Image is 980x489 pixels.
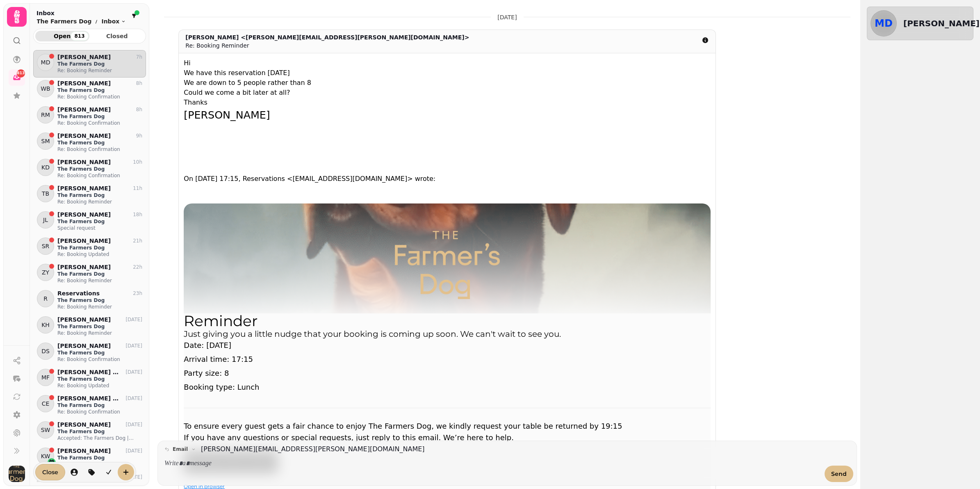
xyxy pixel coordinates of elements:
[57,402,142,409] p: The Farmers Dog
[57,435,142,441] p: Accepted: The Farmers Dog | Booking for [PERSON_NAME] @ [DATE] 11:15am - 1:30pm (BST) ([EMAIL_ADD...
[185,33,469,41] div: [PERSON_NAME] <[PERSON_NAME][EMAIL_ADDRESS][PERSON_NAME][DOMAIN_NAME]>
[118,464,134,480] button: create-convo
[57,428,142,435] p: The Farmers Dog
[36,9,126,17] h2: Inbox
[9,69,25,86] a: 813
[42,190,49,198] span: TB
[57,94,142,100] p: Re: Booking Confirmation
[133,238,142,244] p: 21h
[57,271,142,277] p: The Farmers Dog
[41,85,50,93] span: WB
[903,18,980,29] h2: [PERSON_NAME]
[184,68,711,78] div: We have this reservation [DATE]
[57,120,142,126] p: Re: Booking Confirmation
[184,432,711,443] p: If you have any questions or special requests, just reply to this email. We’re here to help.
[57,343,111,350] p: [PERSON_NAME]
[41,347,50,355] span: DS
[129,11,139,21] button: filter
[57,297,142,304] p: The Farmers Dog
[57,238,111,244] p: [PERSON_NAME]
[184,420,711,432] p: To ensure every guest gets a fair chance to enjoy The Farmers Dog, we kindly request your table b...
[57,113,142,120] p: The Farmers Dog
[57,185,111,192] p: [PERSON_NAME]
[831,471,847,477] span: Send
[9,466,25,482] img: User avatar
[185,41,469,50] div: Re: Booking Reminder
[184,368,711,379] p: Party size: 8
[57,199,142,205] p: Re: Booking Reminder
[125,448,142,454] p: [DATE]
[35,31,89,41] button: Open813
[125,421,142,428] p: [DATE]
[57,244,142,251] p: The Farmers Dog
[57,277,142,284] p: Re: Booking Reminder
[136,106,142,113] p: 8h
[136,54,142,60] p: 7h
[184,313,711,328] h2: Reminder
[57,356,142,363] p: Re: Booking Confirmation
[133,290,142,297] p: 23h
[133,159,142,165] p: 10h
[184,382,711,393] p: Booking type: Lunch
[57,369,121,376] p: [PERSON_NAME] FAMILY EMAIL
[825,466,853,482] button: Send
[133,211,142,218] p: 18h
[41,58,50,66] span: MD
[57,54,111,61] p: [PERSON_NAME]
[36,17,126,25] nav: breadcrumb
[125,343,142,349] p: [DATE]
[136,133,142,139] p: 9h
[125,395,142,402] p: [DATE]
[101,17,126,25] button: Inbox
[57,172,142,179] p: Re: Booking Confirmation
[57,290,100,297] p: Reservations
[497,13,517,21] p: [DATE]
[41,373,50,382] span: MF
[57,80,111,87] p: [PERSON_NAME]
[41,426,50,434] span: SW
[184,340,711,351] p: Date: [DATE]
[42,400,50,408] span: CE
[57,421,111,428] p: [PERSON_NAME]
[57,323,142,330] p: The Farmers Dog
[57,316,111,323] p: [PERSON_NAME]
[57,106,111,113] p: [PERSON_NAME]
[41,163,50,171] span: KD
[35,464,65,480] button: Close
[41,111,50,119] span: RM
[57,211,111,218] p: [PERSON_NAME]
[57,139,142,146] p: The Farmers Dog
[57,264,111,271] p: [PERSON_NAME]
[184,78,711,88] div: We are down to 5 people rather than 8
[875,18,893,28] span: MD
[57,350,142,356] p: The Farmers Dog
[57,218,142,225] p: The Farmers Dog
[97,33,138,39] span: Closed
[57,61,142,67] p: The Farmers Dog
[43,216,48,224] span: JL
[57,448,111,455] p: [PERSON_NAME]
[184,174,711,194] blockquote: On [DATE] 17:15, Reservations <[EMAIL_ADDRESS][DOMAIN_NAME]> wrote:
[36,17,91,25] p: The Farmers Dog
[125,369,142,375] p: [DATE]
[57,461,142,468] p: booking message
[17,71,25,76] span: 813
[83,464,100,480] button: tag-thread
[57,382,142,389] p: Re: Booking Updated
[90,31,144,41] button: Closed
[57,159,111,166] p: [PERSON_NAME]
[57,133,111,139] p: [PERSON_NAME]
[57,67,142,74] p: Re: Booking Reminder
[41,452,50,460] span: KW
[133,264,142,270] p: 22h
[184,328,711,340] h3: Just giving you a little nudge that your booking is coming up soon. We can't wait to see you.
[161,444,199,454] button: email
[43,295,48,303] span: R
[71,32,88,41] div: 813
[57,166,142,172] p: The Farmers Dog
[125,316,142,323] p: [DATE]
[57,225,142,231] p: Special request
[201,444,425,454] a: [PERSON_NAME][EMAIL_ADDRESS][PERSON_NAME][DOMAIN_NAME]
[136,80,142,87] p: 8h
[57,251,142,258] p: Re: Booking Updated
